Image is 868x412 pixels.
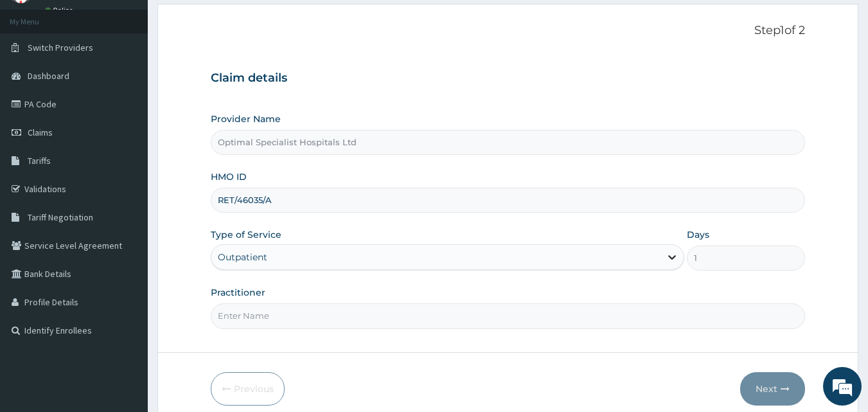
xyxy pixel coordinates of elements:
textarea: Type your message and hit 'Enter' [6,275,245,320]
div: Minimize live chat window [211,6,242,37]
label: Practitioner [211,286,265,299]
button: Previous [211,372,285,406]
h3: Claim details [211,71,806,85]
span: Switch Providers [28,42,93,53]
button: Next [740,372,805,406]
label: Provider Name [211,112,281,125]
p: Step 1 of 2 [211,24,806,38]
label: Days [687,228,709,241]
input: Enter Name [211,303,806,328]
span: Tariff Negotiation [28,211,93,223]
label: HMO ID [211,170,247,183]
div: Chat with us now [67,72,216,89]
span: Claims [28,127,53,138]
div: Outpatient [218,251,267,264]
img: d_794563401_company_1708531726252_794563401 [24,64,52,96]
span: We're online! [75,124,177,254]
a: Online [45,6,76,15]
label: Type of Service [211,228,281,241]
input: Enter HMO ID [211,188,806,213]
span: Dashboard [28,70,69,82]
span: Tariffs [28,155,51,166]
